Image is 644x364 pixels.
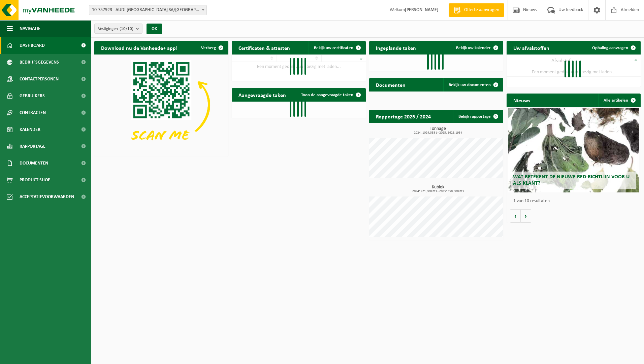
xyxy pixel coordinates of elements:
span: Verberg [201,46,216,50]
a: Toon de aangevraagde taken [296,88,365,102]
span: 10-757923 - AUDI BRUSSELS SA/NV - VORST [89,5,206,15]
span: Bekijk uw kalender [456,46,491,50]
p: 1 van 10 resultaten [513,199,637,204]
span: 10-757923 - AUDI BRUSSELS SA/NV - VORST [89,5,207,15]
a: Wat betekent de nieuwe RED-richtlijn voor u als klant? [508,108,639,192]
span: Contracten [20,104,46,121]
span: Rapportage [20,138,45,155]
button: Verberg [196,41,228,54]
span: 2024: 1024,353 t - 2025: 1625,195 t [373,131,503,135]
span: Product Shop [20,172,50,188]
span: Contactpersonen [20,71,59,87]
h2: Uw afvalstoffen [507,41,556,54]
span: Dashboard [20,37,45,54]
strong: [PERSON_NAME] [405,7,439,12]
a: Bekijk uw documenten [443,78,503,92]
span: Acceptatievoorwaarden [20,188,74,205]
h3: Tonnage [373,126,503,135]
h2: Aangevraagde taken [232,88,293,101]
h2: Ingeplande taken [369,41,423,54]
h3: Kubiek [373,185,503,193]
span: Kalender [20,121,40,138]
span: Vestigingen [98,24,133,34]
span: Bekijk uw certificaten [314,46,353,50]
a: Bekijk rapportage [453,110,503,123]
button: Vorige [510,209,521,223]
a: Bekijk uw certificaten [309,41,365,54]
a: Alle artikelen [598,94,640,107]
span: Documenten [20,155,48,172]
h2: Documenten [369,78,412,91]
span: Gebruikers [20,87,45,104]
h2: Download nu de Vanheede+ app! [94,41,184,54]
img: Download de VHEPlus App [94,54,228,155]
a: Ophaling aanvragen [587,41,640,54]
count: (10/10) [120,27,133,31]
h2: Nieuws [507,94,537,107]
a: Bekijk uw kalender [451,41,503,54]
a: Offerte aanvragen [449,3,504,17]
span: Navigatie [20,20,40,37]
span: Toon de aangevraagde taken [301,93,353,97]
button: OK [147,24,162,34]
button: Vestigingen(10/10) [94,24,142,34]
button: Volgende [521,209,531,223]
span: Ophaling aanvragen [592,46,628,50]
span: Wat betekent de nieuwe RED-richtlijn voor u als klant? [513,174,630,186]
span: Offerte aanvragen [462,7,501,13]
span: Bedrijfsgegevens [20,54,59,71]
span: Bekijk uw documenten [449,83,491,87]
h2: Certificaten & attesten [232,41,297,54]
h2: Rapportage 2025 / 2024 [369,110,438,123]
span: 2024: 221,000 m3 - 2025: 350,000 m3 [373,190,503,193]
